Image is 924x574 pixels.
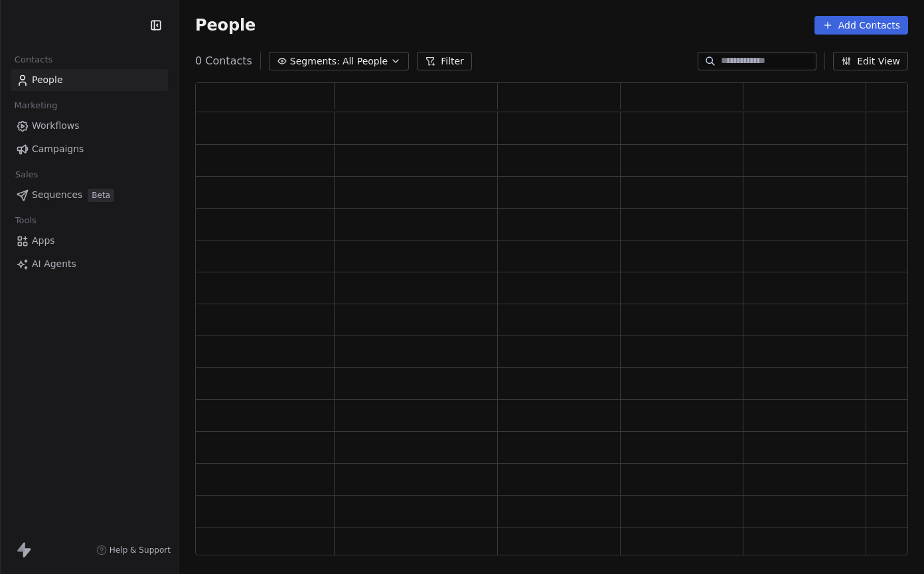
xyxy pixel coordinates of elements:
button: Add Contacts [814,16,908,35]
span: Segments: [290,54,340,68]
span: Apps [32,234,55,248]
span: Help & Support [110,545,171,555]
a: Apps [11,230,168,252]
span: Campaigns [32,142,84,156]
a: People [11,69,168,91]
button: Edit View [833,52,908,70]
a: AI Agents [11,253,168,275]
span: People [195,15,256,35]
span: AI Agents [32,257,76,271]
a: Help & Support [96,545,171,555]
button: Filter [417,52,472,70]
span: All People [343,54,388,68]
a: Workflows [11,115,168,137]
span: Contacts [9,50,58,70]
a: SequencesBeta [11,184,168,206]
span: Sales [9,165,44,185]
span: 0 Contacts [195,53,252,69]
span: Tools [9,211,42,231]
span: Sequences [32,188,82,202]
span: Beta [88,189,114,202]
a: Campaigns [11,138,168,160]
span: People [32,73,63,87]
span: Marketing [9,96,63,116]
span: Workflows [32,119,80,133]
